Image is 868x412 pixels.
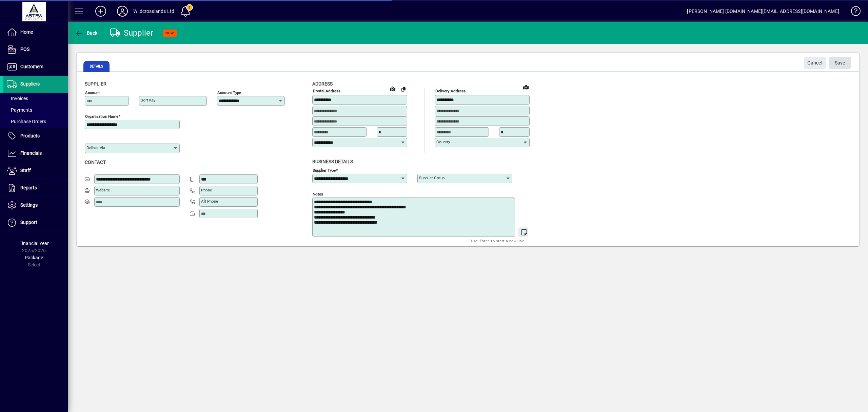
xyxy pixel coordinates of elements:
[312,159,353,164] span: Business details
[83,61,110,72] span: Details
[829,57,851,69] button: Save
[85,160,106,165] span: Contact
[20,29,33,35] span: Home
[3,116,68,127] a: Purchase Orders
[86,145,105,150] mat-label: Deliver via
[96,188,110,192] mat-label: Website
[3,197,68,214] a: Settings
[3,24,68,41] a: Home
[3,162,68,179] a: Staff
[68,27,105,39] app-page-header-button: Back
[85,81,106,87] span: Supplier
[19,241,49,246] span: Financial Year
[312,81,333,87] span: Address
[20,185,37,190] span: Reports
[3,145,68,162] a: Financials
[3,104,68,116] a: Payments
[201,199,218,204] mat-label: Alt Phone
[419,175,445,180] mat-label: Supplier group
[807,57,822,69] span: Cancel
[804,57,826,69] button: Cancel
[20,46,29,52] span: POS
[835,57,845,69] span: ave
[73,27,99,39] button: Back
[20,64,43,69] span: Customers
[3,41,68,58] a: POS
[7,119,46,124] span: Purchase Orders
[3,180,68,196] a: Reports
[3,214,68,231] a: Support
[217,90,241,95] mat-label: Account Type
[201,188,212,192] mat-label: Phone
[313,191,323,196] mat-label: Notes
[7,107,32,113] span: Payments
[436,139,450,144] mat-label: Country
[520,81,531,92] a: View on map
[25,255,43,260] span: Package
[133,6,174,17] div: Wildcrosslands Ltd
[112,5,133,17] button: Profile
[846,1,860,23] a: Knowledge Base
[85,114,118,119] mat-label: Organisation name
[141,98,155,102] mat-label: Sort key
[313,168,336,172] mat-label: Supplier type
[20,150,42,156] span: Financials
[387,83,398,94] a: View on map
[90,5,112,17] button: Add
[3,93,68,104] a: Invoices
[20,202,38,208] span: Settings
[835,60,837,65] span: S
[398,83,409,94] button: Copy to Delivery address
[3,128,68,145] a: Products
[7,96,28,101] span: Invoices
[20,168,31,173] span: Staff
[20,220,37,225] span: Support
[75,30,98,36] span: Back
[165,31,174,35] span: NEW
[687,6,839,17] div: [PERSON_NAME] [DOMAIN_NAME][EMAIL_ADDRESS][DOMAIN_NAME]
[471,237,524,245] mat-hint: Use 'Enter' to start a new line
[20,133,40,138] span: Products
[85,90,100,95] mat-label: Account
[110,27,154,38] div: Supplier
[3,58,68,75] a: Customers
[20,81,40,87] span: Suppliers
